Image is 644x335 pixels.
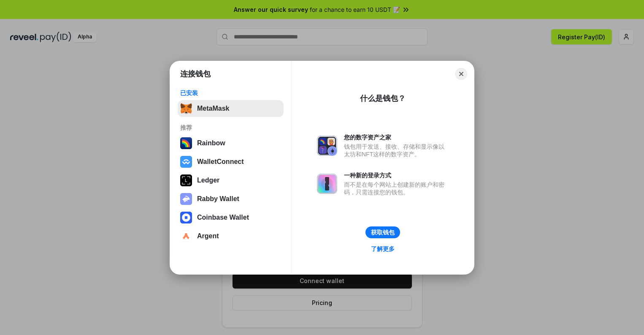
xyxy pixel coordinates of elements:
img: svg+xml,%3Csvg%20width%3D%22120%22%20height%3D%22120%22%20viewBox%3D%220%200%20120%20120%22%20fil... [180,137,192,149]
img: svg+xml,%3Csvg%20xmlns%3D%22http%3A%2F%2Fwww.w3.org%2F2000%2Fsvg%22%20fill%3D%22none%22%20viewBox... [317,174,337,194]
button: Ledger [178,172,284,189]
div: WalletConnect [197,158,244,166]
div: Rainbow [197,139,225,147]
div: 了解更多 [371,245,395,253]
div: Coinbase Wallet [197,214,249,221]
div: 获取钱包 [371,229,395,236]
div: 而不是在每个网站上创建新的账户和密码，只需连接您的钱包。 [344,181,449,196]
button: Close [455,68,467,80]
button: Argent [178,228,284,245]
img: svg+xml,%3Csvg%20xmlns%3D%22http%3A%2F%2Fwww.w3.org%2F2000%2Fsvg%22%20fill%3D%22none%22%20viewBox... [180,193,192,205]
div: 您的数字资产之家 [344,133,449,141]
div: Ledger [197,177,219,184]
button: Rainbow [178,135,284,152]
button: WalletConnect [178,153,284,170]
h1: 连接钱包 [180,69,211,79]
div: MetaMask [197,105,229,112]
img: svg+xml,%3Csvg%20width%3D%2228%22%20height%3D%2228%22%20viewBox%3D%220%200%2028%2028%22%20fill%3D... [180,230,192,242]
img: svg+xml,%3Csvg%20width%3D%2228%22%20height%3D%2228%22%20viewBox%3D%220%200%2028%2028%22%20fill%3D... [180,212,192,223]
img: svg+xml,%3Csvg%20width%3D%2228%22%20height%3D%2228%22%20viewBox%3D%220%200%2028%2028%22%20fill%3D... [180,156,192,168]
div: Rabby Wallet [197,195,239,203]
button: Coinbase Wallet [178,209,284,226]
div: 已安装 [180,89,281,97]
div: 什么是钱包？ [360,93,406,103]
button: Rabby Wallet [178,191,284,207]
div: 推荐 [180,124,281,131]
button: 获取钱包 [365,226,400,238]
a: 了解更多 [366,243,400,254]
img: svg+xml,%3Csvg%20xmlns%3D%22http%3A%2F%2Fwww.w3.org%2F2000%2Fsvg%22%20width%3D%2228%22%20height%3... [180,174,192,186]
button: MetaMask [178,100,284,117]
div: 一种新的登录方式 [344,172,449,179]
div: 钱包用于发送、接收、存储和显示像以太坊和NFT这样的数字资产。 [344,143,449,158]
img: svg+xml,%3Csvg%20xmlns%3D%22http%3A%2F%2Fwww.w3.org%2F2000%2Fsvg%22%20fill%3D%22none%22%20viewBox... [317,136,337,156]
div: Argent [197,232,219,240]
img: svg+xml,%3Csvg%20fill%3D%22none%22%20height%3D%2233%22%20viewBox%3D%220%200%2035%2033%22%20width%... [180,103,192,114]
